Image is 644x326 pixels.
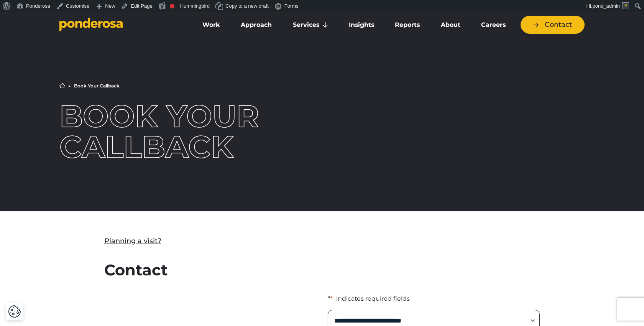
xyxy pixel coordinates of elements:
[8,305,21,318] button: Cookie Settings
[68,84,71,88] li: ▶︎
[386,17,429,33] a: Reports
[284,17,337,33] a: Services
[328,294,540,304] p: " " indicates required fields
[59,17,182,33] a: Go to homepage
[592,3,620,9] span: pond_admin
[8,305,21,318] img: Revisit consent button
[521,16,585,34] a: Contact
[59,101,271,162] h1: Book Your Callback
[432,17,469,33] a: About
[194,17,229,33] a: Work
[74,84,120,88] li: Book Your Callback
[232,17,281,33] a: Approach
[170,4,174,8] div: Needs improvement
[472,17,514,33] a: Careers
[104,236,161,246] a: Planning a visit?
[104,258,540,282] h2: Contact
[340,17,383,33] a: Insights
[59,83,65,89] a: Home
